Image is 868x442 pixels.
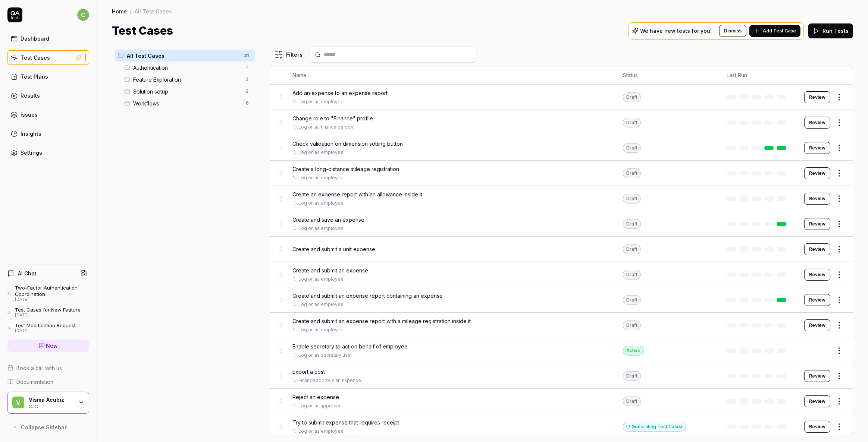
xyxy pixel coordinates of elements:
[763,28,796,34] span: Add Test Case
[270,338,853,363] tr: Enable secretary to act on behalf of employeeLog on as secretary userActive
[112,7,127,15] a: Home
[623,143,641,153] div: Draft
[719,25,746,37] button: Dismiss
[804,91,830,103] button: Review
[298,428,344,435] a: Log on as employee
[12,397,24,408] span: V
[292,342,408,350] span: Enable secretary to act on behalf of employee
[270,211,853,237] tr: Create and save an expenseLog on as employeeDraftReview
[804,294,830,306] button: Review
[804,117,830,129] a: Review
[298,124,353,130] a: Log on as finance person
[292,292,443,300] span: Create and submit an expense report containing an expense
[29,403,73,409] div: CJO
[270,110,853,135] tr: Change role to "Finance" profileLog on as finance personDraftReview
[77,9,89,21] span: c
[15,322,76,328] div: Test Modification Request
[7,69,89,84] a: Test Plans
[21,423,67,431] span: Collapse Sidebar
[7,285,89,302] a: Two-Factor Authentication Coordination[DATE]
[292,165,399,173] span: Create a long-distance mileage registration
[7,364,89,372] a: Book a call with us
[615,66,719,85] th: Status
[243,63,252,72] span: 4
[21,149,42,157] div: Settings
[16,364,62,372] span: Book a call with us
[241,51,252,60] span: 31
[270,262,853,287] tr: Create and submit an expenseLog on as employeeDraftReview
[623,270,641,280] div: Draft
[804,193,830,205] button: Review
[29,397,73,403] div: Visma Acubiz
[285,66,615,85] th: Name
[623,168,641,178] div: Draft
[270,287,853,313] tr: Create and submit an expense report containing an expenseLog on as employeeDraftReview
[270,47,307,62] button: Filters
[804,218,830,230] button: Review
[18,269,37,277] h4: AI Chat
[121,61,255,73] div: Drag to reorderAuthentication4
[292,317,471,325] span: Create and submit an expense report with a mileage registration inside it
[292,393,339,401] span: Reject an expense
[298,98,344,105] a: Log on as employee
[623,295,641,305] div: Draft
[804,319,830,331] button: Review
[7,378,89,386] a: Documentation
[16,378,53,386] span: Documentation
[133,76,241,83] span: Feature Exploration
[298,200,344,206] a: Log on as employee
[623,92,641,102] div: Draft
[292,114,373,122] span: Change role to "Finance" profile
[112,22,173,39] h1: Test Cases
[804,421,830,433] a: Review
[298,225,344,232] a: Log on as employee
[623,422,686,432] button: Generating Test Case»
[7,107,89,122] a: Issues
[7,340,89,352] a: New
[804,370,830,382] button: Review
[135,7,172,15] div: All Test Cases
[804,269,830,281] a: Review
[623,219,641,229] div: Draft
[77,7,89,22] button: c
[298,276,344,282] a: Log on as employee
[133,88,241,95] span: Solution setup
[7,307,89,318] a: Test Cases for New Feature[DATE]
[270,389,853,414] tr: Reject an expenseLog on as approverDraftReview
[133,100,241,107] span: Workflows
[292,216,364,224] span: Create and save an expense
[298,149,344,156] a: Log on as employee
[270,237,853,262] tr: Create and submit a unit expenseDraftReview
[15,285,89,297] div: Two-Factor Authentication Coordination
[719,66,797,85] th: Last Run
[21,111,38,119] div: Issues
[270,414,853,439] tr: Try to submit expense that requires receiptLog on as employeeGenerating Test Case»Review
[243,99,252,108] span: 6
[298,301,344,308] a: Log on as employee
[298,174,344,181] a: Log on as employee
[270,85,853,110] tr: Add an expense to an expense reportLog on as employeeDraftReview
[292,266,368,274] span: Create and submit an expense
[7,50,89,65] a: Test Cases
[292,245,375,253] span: Create and submit a unit expense
[121,73,255,85] div: Drag to reorderFeature Exploration2
[804,167,830,179] button: Review
[46,342,58,350] span: New
[243,75,252,84] span: 2
[15,307,81,313] div: Test Cases for New Feature
[21,35,49,42] div: Dashboard
[623,346,644,356] div: Active
[623,194,641,203] div: Draft
[298,377,361,384] a: Finance approve an expense
[133,64,241,72] span: Authentication
[270,363,853,389] tr: Export a costFinance approve an expenseDraftReview
[7,126,89,141] a: Insights
[804,142,830,154] button: Review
